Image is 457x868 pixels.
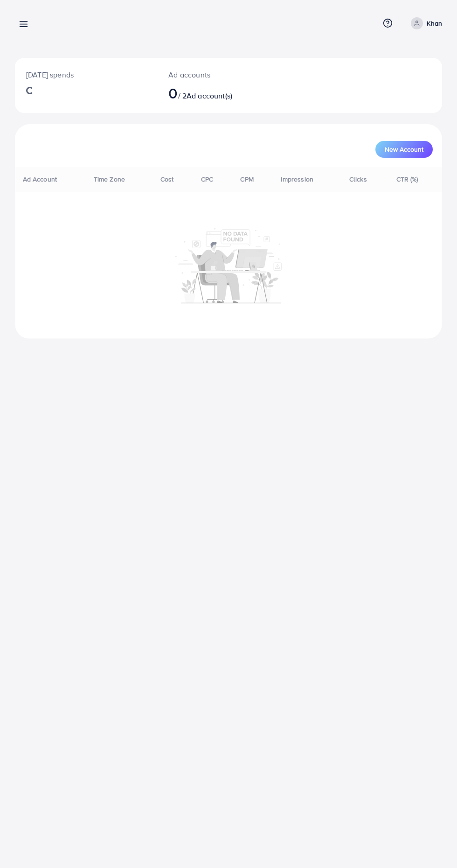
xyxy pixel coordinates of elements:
[168,84,253,102] h2: / 2
[407,17,442,29] a: Khan
[427,18,442,29] p: Khan
[187,91,232,101] span: Ad account(s)
[385,146,423,153] span: New Account
[375,141,433,158] button: New Account
[168,82,178,104] span: 0
[168,69,253,80] p: Ad accounts
[26,69,146,80] p: [DATE] spends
